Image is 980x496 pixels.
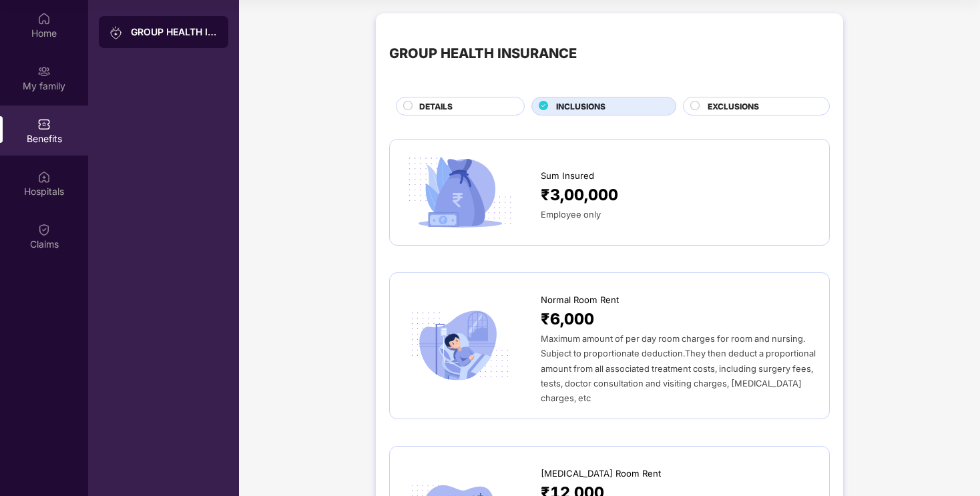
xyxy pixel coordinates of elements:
span: Sum Insured [541,169,594,183]
span: INCLUSIONS [556,100,605,113]
div: GROUP HEALTH INSURANCE [389,43,577,64]
div: GROUP HEALTH INSURANCE [131,25,218,39]
img: svg+xml;base64,PHN2ZyBpZD0iQ2xhaW0iIHhtbG5zPSJodHRwOi8vd3d3LnczLm9yZy8yMDAwL3N2ZyIgd2lkdGg9IjIwIi... [37,223,51,236]
span: EXCLUSIONS [708,100,759,113]
img: icon [403,153,517,232]
img: icon [403,306,517,385]
img: svg+xml;base64,PHN2ZyB3aWR0aD0iMjAiIGhlaWdodD0iMjAiIHZpZXdCb3g9IjAgMCAyMCAyMCIgZmlsbD0ibm9uZSIgeG... [109,26,123,39]
span: DETAILS [419,100,453,113]
span: Employee only [541,210,601,220]
span: [MEDICAL_DATA] Room Rent [541,467,661,481]
span: ₹3,00,000 [541,183,618,207]
img: svg+xml;base64,PHN2ZyB3aWR0aD0iMjAiIGhlaWdodD0iMjAiIHZpZXdCb3g9IjAgMCAyMCAyMCIgZmlsbD0ibm9uZSIgeG... [37,65,51,78]
img: svg+xml;base64,PHN2ZyBpZD0iSG9tZSIgeG1sbnM9Imh0dHA6Ly93d3cudzMub3JnLzIwMDAvc3ZnIiB3aWR0aD0iMjAiIG... [37,12,51,25]
span: Maximum amount of per day room charges for room and nursing. Subject to proportionate deduction.T... [541,334,816,403]
img: svg+xml;base64,PHN2ZyBpZD0iSG9zcGl0YWxzIiB4bWxucz0iaHR0cDovL3d3dy53My5vcmcvMjAwMC9zdmciIHdpZHRoPS... [37,170,51,184]
span: Normal Room Rent [541,293,619,307]
span: ₹6,000 [541,307,594,331]
img: svg+xml;base64,PHN2ZyBpZD0iQmVuZWZpdHMiIHhtbG5zPSJodHRwOi8vd3d3LnczLm9yZy8yMDAwL3N2ZyIgd2lkdGg9Ij... [37,117,51,131]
